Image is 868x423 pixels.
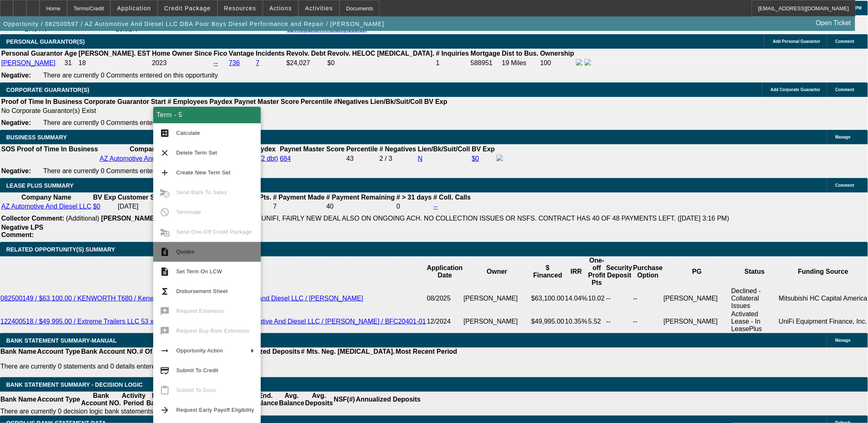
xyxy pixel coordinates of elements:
b: Company [130,146,160,153]
b: Corporate Guarantor [84,98,149,105]
th: Annualized Deposits [356,392,421,407]
span: CORPORATE GUARANTOR(S) [6,87,89,93]
span: LEASE PLUS SUMMARY [6,182,74,189]
span: There are currently 0 Comments entered on this opportunity [43,119,218,126]
span: Bank Statement Summary - Decision Logic [6,381,143,388]
td: 31 [64,59,77,68]
td: 10.02 [588,287,606,310]
td: 0 [396,202,433,211]
button: Activities [299,0,339,16]
span: There are currently 0 Comments entered on this opportunity [43,167,218,174]
span: Add Corporate Guarantor [771,87,821,92]
td: UniFi Equipment Finance, Inc. [779,310,868,333]
p: There are currently 0 statements and 0 details entered on this opportunity [0,363,457,370]
a: -- [214,59,218,66]
th: One-off Profit Pts [588,256,606,287]
b: BV Exp [93,194,116,201]
b: BV Exp [472,146,495,153]
mat-icon: arrow_right_alt [160,346,170,356]
b: # Employees [168,98,208,105]
a: [PERSON_NAME] [1,59,56,66]
td: $0 [327,59,435,68]
span: Actions [269,5,292,12]
a: AZ Automotive And Diesel LLC [100,155,190,162]
mat-icon: request_quote [160,247,170,257]
td: Activated Lease - In LeasePlus [731,310,778,333]
span: Manage [835,135,851,139]
span: THIS IS A DISC-SVC DEAL WITH UNIFI, FAIRLY NEW DEAL ALSO ON ONGOING ACH. NO COLLECTION ISSUES OR ... [160,215,729,222]
th: NSF(#) [333,392,356,407]
b: Incidents [256,50,285,57]
th: IRR [565,256,588,287]
th: Security Deposit [606,256,633,287]
td: 1 [435,59,469,68]
b: Paynet Master Score [234,98,299,105]
th: PG [663,256,731,287]
th: Proof of Time In Business [16,145,98,153]
td: 18 [78,59,151,68]
span: Application [117,5,151,12]
td: 5.52 [588,310,606,333]
td: [PERSON_NAME] [663,310,731,333]
td: -- [633,310,663,333]
b: #Negatives [334,98,369,105]
mat-icon: add [160,168,170,178]
b: # Inquiries [436,50,469,57]
span: Request Early Payoff Eligibility [176,407,254,413]
b: # Payment Made [273,194,325,201]
b: Ownership [540,50,574,57]
th: Avg. Balance [278,392,304,407]
b: # Coll. Calls [433,194,471,201]
button: Actions [263,0,298,16]
b: Paydex [210,98,233,105]
a: 7 [256,59,260,66]
td: -- [606,287,633,310]
span: Activities [305,5,333,12]
td: 19 Miles [502,59,539,68]
span: There are currently 0 Comments entered on this opportunity [43,72,218,79]
th: # Of Periods [139,348,179,356]
mat-icon: arrow_forward [160,405,170,415]
span: 2023 [152,59,167,66]
td: 588951 [470,59,501,68]
td: 40 [326,202,395,211]
b: Customer Since [118,194,168,201]
b: Fico [214,50,227,57]
b: Revolv. HELOC [MEDICAL_DATA]. [328,50,435,57]
div: 2 / 3 [379,155,416,162]
td: No Corporate Guarantor(s) Exist [1,107,451,115]
th: SOS [1,145,16,153]
a: 736 [229,59,240,66]
b: Lien/Bk/Suit/Coll [418,146,470,153]
b: Percentile [301,98,332,105]
a: $0 [472,155,479,162]
th: Account Type [37,348,81,356]
th: Proof of Time In Business [1,98,83,106]
b: Revolv. Debt [286,50,326,57]
span: BUSINESS SUMMARY [6,134,67,141]
button: Resources [218,0,262,16]
b: Company Name [21,194,71,201]
button: Application [111,0,157,16]
a: N [418,155,423,162]
span: Submit To Credit [176,367,218,374]
span: (Additional) [66,215,99,222]
th: Application Date [426,256,463,287]
td: 10.35% [565,310,588,333]
td: 7 [273,202,325,211]
span: Delete Term Set [176,150,217,156]
span: Comment [835,39,854,44]
th: Status [731,256,778,287]
b: [PERSON_NAME]. EST [79,50,150,57]
b: [PERSON_NAME]: [101,215,159,222]
th: Avg. Deposits [305,392,334,407]
a: AZ Automotive And Diesel LLC [1,203,91,210]
th: Beg. Balance [146,392,172,407]
span: Opportunity / 082500597 / AZ Automotive And Diesel LLC DBA Poor Boys Diesel Performance and Repai... [3,21,384,27]
span: Credit Package [164,5,211,12]
img: linkedin-icon.png [585,59,591,66]
b: Lien/Bk/Suit/Coll [370,98,423,105]
td: [DATE] [117,202,168,211]
b: Mortgage [471,50,501,57]
b: # Payment Remaining [326,194,395,201]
